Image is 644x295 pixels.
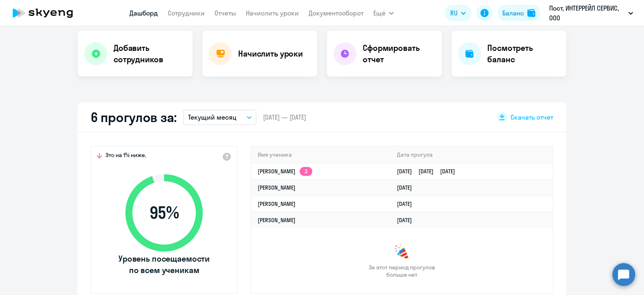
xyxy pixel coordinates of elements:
[258,216,296,224] a: [PERSON_NAME]
[300,167,312,176] app-skyeng-badge: 3
[117,253,211,276] span: Уровень посещаемости по всем ученикам
[510,113,553,122] span: Скачать отчет
[397,200,418,208] a: [DATE]
[105,151,146,161] span: Это на 1% ниже,
[183,109,256,125] button: Текущий месяц
[188,112,237,122] p: Текущий месяц
[258,200,296,208] a: [PERSON_NAME]
[246,9,299,17] a: Начислить уроки
[129,9,158,17] a: Дашборд
[394,244,410,260] img: congrats
[450,8,458,18] span: RU
[215,9,236,17] a: Отчеты
[487,42,560,65] h4: Посмотреть баланс
[545,3,637,23] button: Пост, ИНТЕРРЕЙЛ СЕРВИС, ООО
[363,42,435,65] h4: Сформировать отчет
[91,109,177,125] h2: 6 прогулов за:
[390,146,552,163] th: Дата прогула
[373,5,394,21] button: Ещё
[114,42,186,65] h4: Добавить сотрудников
[309,9,364,17] a: Документооборот
[397,184,418,191] a: [DATE]
[397,168,462,175] a: [DATE][DATE][DATE]
[497,5,540,21] button: Балансbalance
[258,168,312,175] a: [PERSON_NAME]3
[549,3,625,23] p: Пост, ИНТЕРРЕЙЛ СЕРВИС, ООО
[117,203,211,223] span: 95 %
[397,216,418,224] a: [DATE]
[258,184,296,191] a: [PERSON_NAME]
[168,9,205,17] a: Сотрудники
[502,8,524,18] div: Баланс
[263,113,306,122] span: [DATE] — [DATE]
[445,5,471,21] button: RU
[373,8,386,18] span: Ещё
[251,146,390,163] th: Имя ученика
[527,9,535,17] img: balance
[368,264,436,278] span: За этот период прогулов больше нет
[238,48,303,59] h4: Начислить уроки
